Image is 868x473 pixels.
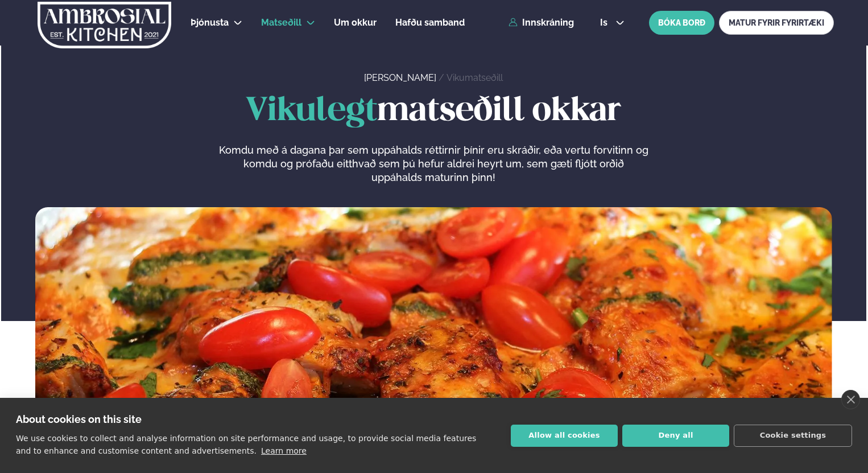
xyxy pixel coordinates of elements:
[218,143,648,184] p: Komdu með á dagana þar sem uppáhalds réttirnir þínir eru skráðir, eða vertu forvitinn og komdu og...
[447,72,503,83] a: Vikumatseðill
[35,93,832,130] h1: matseðill okkar
[364,72,436,83] a: [PERSON_NAME]
[509,18,574,28] a: Innskráning
[36,2,172,48] img: logo
[622,425,729,447] button: Deny all
[16,413,142,425] strong: About cookies on this site
[334,17,377,28] span: Um okkur
[246,96,377,127] span: Vikulegt
[395,17,465,28] span: Hafðu samband
[600,18,611,27] span: is
[719,11,834,35] a: MATUR FYRIR FYRIRTÆKI
[191,17,229,28] span: Þjónusta
[439,72,447,83] span: /
[261,17,301,28] span: Matseðill
[261,446,307,455] a: Learn more
[591,18,634,27] button: is
[16,434,476,455] p: We use cookies to collect and analyse information on site performance and usage, to provide socia...
[734,425,852,447] button: Cookie settings
[649,11,714,35] button: BÓKA BORÐ
[511,425,618,447] button: Allow all cookies
[191,16,229,30] a: Þjónusta
[841,390,860,409] a: close
[334,16,377,30] a: Um okkur
[261,16,301,30] a: Matseðill
[395,16,465,30] a: Hafðu samband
